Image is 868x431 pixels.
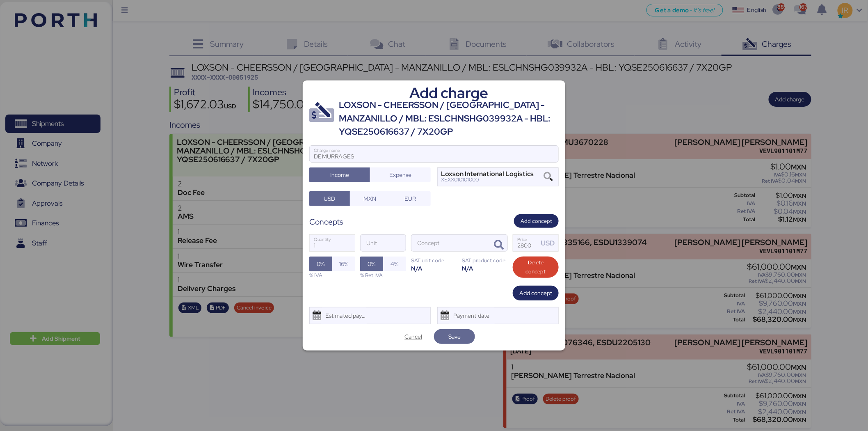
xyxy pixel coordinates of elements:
button: 0% [360,257,383,271]
div: XEXX010101000 [441,177,534,183]
span: Add concept [519,288,552,298]
span: Save [448,332,461,342]
span: 16% [339,259,348,269]
span: 0% [317,259,325,269]
button: 0% [309,257,332,271]
span: 0% [368,259,376,269]
span: Income [330,170,349,180]
span: 4% [391,259,399,269]
div: SAT product code [462,257,508,264]
button: Add concept [514,214,559,228]
span: MXN [364,194,377,204]
button: Add concept [513,286,559,300]
button: Income [309,167,370,182]
div: % Ret IVA [360,271,406,279]
button: Delete concept [513,257,559,278]
button: Save [434,329,475,344]
button: Expense [370,167,431,182]
button: 4% [383,257,406,271]
div: N/A [462,264,508,272]
span: Expense [389,170,411,180]
span: EUR [405,194,416,204]
button: USD [309,191,350,206]
button: EUR [390,191,431,206]
div: Loxson International Logistics [441,171,534,177]
div: N/A [411,264,457,272]
div: LOXSON - CHEERSSON / [GEOGRAPHIC_DATA] - MANZANILLO / MBL: ESLCHNSHG039932A - HBL: YQSE250616637 ... [339,99,559,138]
div: Concepts [309,216,343,228]
div: % IVA [309,271,355,279]
div: SAT unit code [411,257,457,264]
button: Cancel [393,329,434,344]
span: Delete concept [519,258,552,276]
span: USD [324,194,335,204]
span: Cancel [405,332,423,342]
div: Add charge [339,87,559,99]
button: 16% [332,257,355,271]
button: MXN [350,191,391,206]
span: Add concept [521,217,552,226]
